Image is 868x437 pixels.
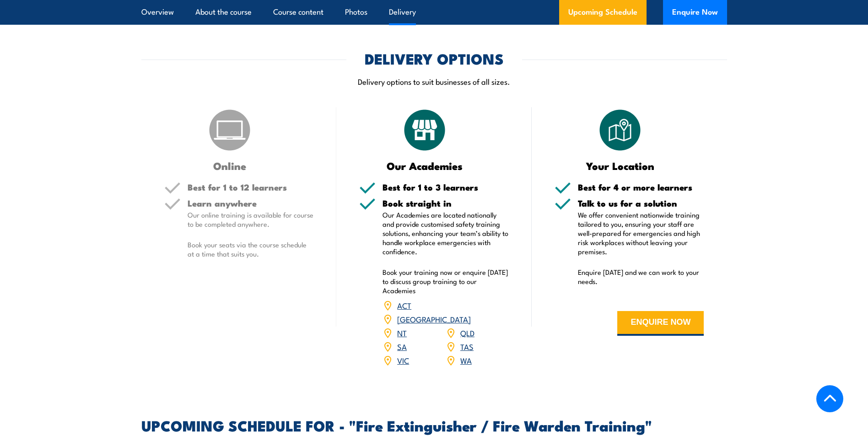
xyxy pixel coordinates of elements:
[397,313,471,324] a: [GEOGRAPHIC_DATA]
[188,183,314,191] h5: Best for 1 to 12 learners
[188,210,314,229] p: Our online training is available for course to be completed anywhere.
[397,341,407,352] a: SA
[555,160,686,171] h3: Your Location
[578,199,704,208] h5: Talk to us for a solution
[365,52,504,65] h2: DELIVERY OPTIONS
[460,327,474,338] a: QLD
[383,268,509,295] p: Book your training now or enquire [DATE] to discuss group training to our Academies
[383,210,509,256] p: Our Academies are located nationally and provide customised safety training solutions, enhancing ...
[460,341,474,352] a: TAS
[578,210,704,256] p: We offer convenient nationwide training tailored to you, ensuring your staff are well-prepared fo...
[578,183,704,191] h5: Best for 4 or more learners
[188,240,314,258] p: Book your seats via the course schedule at a time that suits you.
[383,183,509,191] h5: Best for 1 to 3 learners
[359,160,491,171] h3: Our Academies
[617,311,704,336] button: ENQUIRE NOW
[188,199,314,208] h5: Learn anywhere
[397,355,409,366] a: VIC
[141,419,727,432] h2: UPCOMING SCHEDULE FOR - "Fire Extinguisher / Fire Warden Training"
[397,300,411,311] a: ACT
[578,268,704,286] p: Enquire [DATE] and we can work to your needs.
[383,199,509,208] h5: Book straight in
[164,160,296,171] h3: Online
[397,327,407,338] a: NT
[141,76,727,87] p: Delivery options to suit businesses of all sizes.
[460,355,472,366] a: WA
